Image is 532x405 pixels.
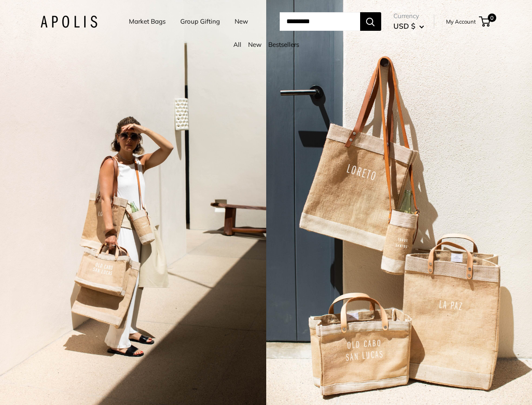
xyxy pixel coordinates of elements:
a: All [233,40,241,49]
input: Search... [280,12,360,31]
span: 0 [487,13,496,22]
a: Bestsellers [268,40,299,49]
span: Currency [393,10,424,22]
button: Search [360,12,381,31]
img: Apolis [40,16,97,28]
a: Market Bags [129,16,166,27]
a: New [248,40,262,49]
span: USD $ [393,22,415,30]
a: My Account [446,16,476,27]
button: USD $ [393,19,424,33]
a: Group Gifting [180,16,220,27]
a: New [235,16,248,27]
a: 0 [480,16,490,27]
